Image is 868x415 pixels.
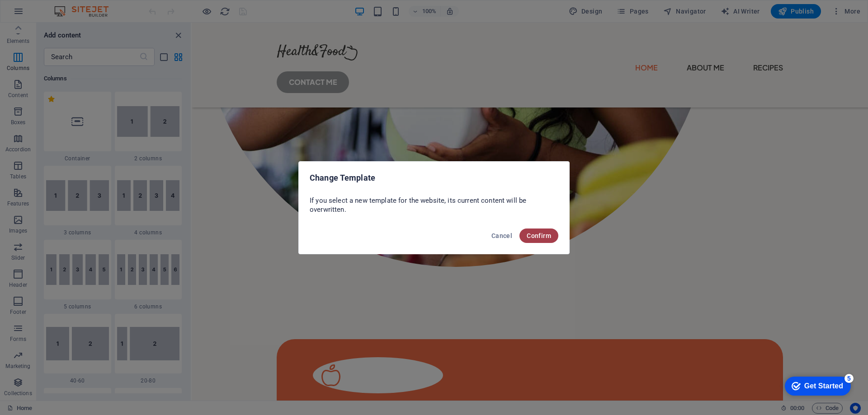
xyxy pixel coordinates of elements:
[27,10,66,18] div: Get Started
[7,5,73,23] div: Get Started 5 items remaining, 0% complete
[527,232,551,239] span: Confirm
[488,228,516,243] button: Cancel
[310,173,558,183] h2: Change Template
[67,2,76,11] div: 5
[310,196,558,214] p: If you select a new template for the website, its current content will be overwritten.
[491,232,512,239] span: Cancel
[519,228,558,243] button: Confirm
